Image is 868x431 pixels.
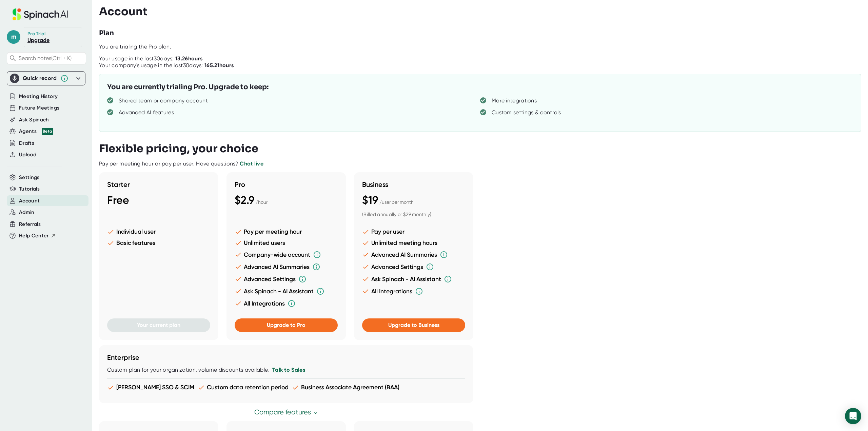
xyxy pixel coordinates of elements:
[19,232,56,240] button: Help Center
[107,384,194,391] li: [PERSON_NAME] SSO & SCIM
[19,139,34,147] button: Drafts
[19,55,72,61] span: Search notes (Ctrl + K)
[99,43,868,50] div: You are trialing the Pro plan.
[19,232,49,240] span: Help Center
[137,322,180,328] span: Your current plan
[19,128,53,135] button: Agents Beta
[235,194,254,207] span: $2.9
[19,209,35,216] button: Admin
[19,104,59,112] button: Future Meetings
[388,322,439,328] span: Upgrade to Business
[235,318,338,332] button: Upgrade to Pro
[204,62,234,68] b: 165.21 hours
[362,194,378,207] span: $19
[492,109,561,116] div: Custom settings & controls
[19,220,41,228] button: Referrals
[107,82,269,92] h3: You are currently trialing Pro. Upgrade to keep:
[272,367,305,373] a: Talk to Sales
[27,37,50,43] a: Upgrade
[362,287,465,295] li: All Integrations
[107,180,210,189] h3: Starter
[119,109,174,116] div: Advanced AI features
[235,287,338,295] li: Ask Spinach - AI Assistant
[99,5,147,18] h3: Account
[235,275,338,283] li: Advanced Settings
[42,128,53,135] div: Beta
[99,28,114,38] h3: Plan
[379,199,414,205] span: / user per month
[23,75,57,82] div: Quick record
[198,384,289,391] li: Custom data retention period
[19,116,49,124] button: Ask Spinach
[362,228,465,235] li: Pay per user
[19,197,40,205] button: Account
[19,174,40,181] button: Settings
[19,93,58,100] button: Meeting History
[10,72,82,85] div: Quick record
[99,55,202,62] div: Your usage in the last 30 days:
[235,228,338,235] li: Pay per meeting hour
[7,30,20,44] span: m
[235,180,338,189] h3: Pro
[99,160,263,167] div: Pay per meeting hour or pay per user. Have questions?
[254,408,318,416] a: Compare features
[119,97,208,104] div: Shared team or company account
[19,185,40,193] button: Tutorials
[362,212,465,218] div: (Billed annually or $29 monthly)
[845,408,861,424] div: Open Intercom Messenger
[292,384,399,391] li: Business Associate Agreement (BAA)
[235,239,338,247] li: Unlimited users
[235,263,338,271] li: Advanced AI Summaries
[107,318,210,332] button: Your current plan
[362,251,465,259] li: Advanced AI Summaries
[256,199,268,205] span: / hour
[107,239,210,247] li: Basic features
[362,263,465,271] li: Advanced Settings
[362,180,465,189] h3: Business
[107,353,465,361] h3: Enterprise
[175,55,202,62] b: 13.26 hours
[107,228,210,235] li: Individual user
[362,318,465,332] button: Upgrade to Business
[99,142,258,155] h3: Flexible pricing, your choice
[235,251,338,259] li: Company-wide account
[107,367,465,373] div: Custom plan for your organization, volume discounts available.
[362,275,465,283] li: Ask Spinach - AI Assistant
[107,194,129,207] span: Free
[19,151,36,159] button: Upload
[99,62,234,69] div: Your company's usage in the last 30 days:
[267,322,305,328] span: Upgrade to Pro
[240,160,263,167] a: Chat live
[492,97,537,104] div: More integrations
[27,31,47,37] div: Pro Trial
[19,128,53,135] div: Agents
[362,239,465,247] li: Unlimited meeting hours
[235,299,338,308] li: All Integrations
